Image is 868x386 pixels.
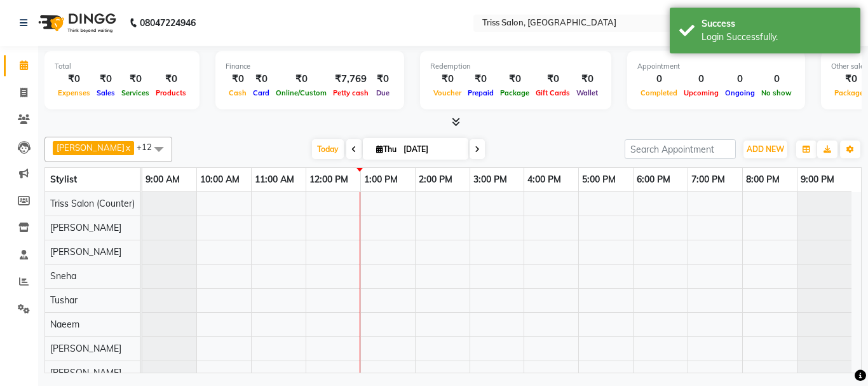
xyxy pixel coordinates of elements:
[50,294,78,306] span: Tushar
[400,140,463,159] input: 2025-09-04
[797,170,837,189] a: 9:00 PM
[137,142,161,152] span: +12
[758,88,795,97] span: No show
[702,17,851,31] div: Success
[573,88,601,97] span: Wallet
[497,72,532,86] div: ₹0
[758,72,795,86] div: 0
[57,142,125,153] span: [PERSON_NAME]
[32,5,119,41] img: logo
[722,72,758,86] div: 0
[573,72,601,86] div: ₹0
[743,141,787,158] button: ADD NEW
[688,170,728,189] a: 7:00 PM
[50,198,135,209] span: Triss Salon (Counter)
[681,88,722,97] span: Upcoming
[50,222,121,233] span: [PERSON_NAME]
[226,61,394,72] div: Finance
[273,88,330,97] span: Online/Custom
[524,170,564,189] a: 4:00 PM
[430,61,601,72] div: Redemption
[430,88,465,97] span: Voucher
[637,72,681,86] div: 0
[532,88,573,97] span: Gift Cards
[743,170,783,189] a: 8:00 PM
[330,88,372,97] span: Petty cash
[465,88,497,97] span: Prepaid
[125,142,130,153] a: x
[747,144,784,154] span: ADD NEW
[50,270,76,282] span: Sneha
[579,170,619,189] a: 5:00 PM
[55,72,93,86] div: ₹0
[430,72,465,86] div: ₹0
[252,170,297,189] a: 11:00 AM
[373,144,400,154] span: Thu
[465,72,497,86] div: ₹0
[497,88,532,97] span: Package
[250,72,273,86] div: ₹0
[273,72,330,86] div: ₹0
[50,319,79,330] span: Naeem
[637,61,795,72] div: Appointment
[361,170,401,189] a: 1:00 PM
[625,139,736,159] input: Search Appointment
[312,139,344,159] span: Today
[722,88,758,97] span: Ongoing
[306,170,351,189] a: 12:00 PM
[153,72,189,86] div: ₹0
[50,343,121,354] span: [PERSON_NAME]
[702,31,851,44] div: Login Successfully.
[373,88,393,97] span: Due
[140,5,196,41] b: 08047224946
[226,72,250,86] div: ₹0
[637,88,681,97] span: Completed
[55,88,93,97] span: Expenses
[50,246,121,258] span: [PERSON_NAME]
[634,170,674,189] a: 6:00 PM
[93,88,118,97] span: Sales
[153,88,189,97] span: Products
[226,88,250,97] span: Cash
[470,170,510,189] a: 3:00 PM
[50,367,121,378] span: [PERSON_NAME]
[93,72,118,86] div: ₹0
[118,72,153,86] div: ₹0
[372,72,394,86] div: ₹0
[50,174,77,185] span: Stylist
[416,170,456,189] a: 2:00 PM
[681,72,722,86] div: 0
[197,170,243,189] a: 10:00 AM
[118,88,153,97] span: Services
[142,170,183,189] a: 9:00 AM
[250,88,273,97] span: Card
[330,72,372,86] div: ₹7,769
[55,61,189,72] div: Total
[532,72,573,86] div: ₹0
